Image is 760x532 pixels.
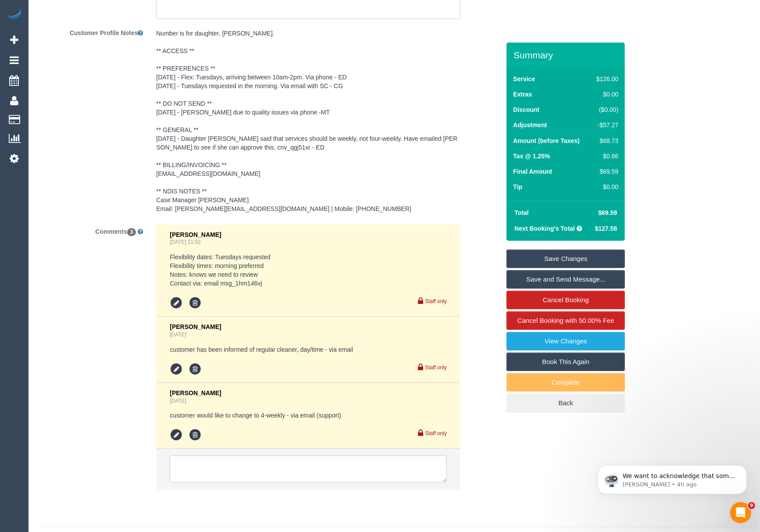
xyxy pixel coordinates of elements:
small: Staff only [425,430,447,436]
div: $126.00 [593,75,618,83]
label: Extras [513,90,532,99]
div: $0.86 [593,152,618,161]
label: Comments [31,224,150,236]
div: $0.00 [593,90,618,99]
a: Cancel Booking with 50.00% Fee [507,311,625,330]
pre: Flexibility dates: Tuesdays requested Flexibility times: morning preferred Notes: knows we need t... [170,253,447,288]
label: Adjustment [513,121,547,129]
div: $69.59 [593,167,618,176]
label: Discount [513,105,539,114]
pre: Number is for daughter, [PERSON_NAME]. ** ACCESS ** ** PREFERENCES ** [DATE] - Flex: Tuesdays, ar... [156,29,460,213]
iframe: Intercom notifications message [585,447,760,508]
label: Final Amount [513,167,552,176]
span: [PERSON_NAME] [170,231,221,238]
span: [PERSON_NAME] [170,323,221,330]
span: 3 [127,228,136,236]
a: View Changes [507,332,625,350]
label: Customer Profile Notes [31,25,150,37]
label: Tip [513,182,522,191]
strong: Total [514,209,528,216]
a: Book This Again [507,353,625,371]
small: Staff only [425,364,447,371]
label: Service [513,75,535,83]
div: -$57.27 [593,121,618,129]
strong: Next Booking's Total [514,225,575,232]
a: Back [507,394,625,412]
a: [DATE] [170,332,186,338]
span: Cancel Booking with 50.00% Fee [517,317,614,324]
iframe: Intercom live chat [730,502,751,523]
span: [PERSON_NAME] [170,389,221,396]
span: 9 [748,502,755,509]
a: [DATE] 11:52 [170,239,201,245]
div: ($0.00) [593,105,618,114]
div: $0.00 [593,182,618,191]
span: $127.58 [595,225,617,232]
a: Save and Send Message... [507,270,625,289]
a: Save Changes [507,250,625,268]
a: Cancel Booking [507,291,625,309]
span: $69.59 [599,209,617,216]
label: Amount (before Taxes) [513,136,579,145]
img: Automaid Logo [5,9,23,21]
a: [DATE] [170,398,186,404]
div: $68.73 [593,136,618,145]
label: Tax @ 1.25% [513,152,550,161]
pre: customer has been informed of regular cleaner, day/time - via email [170,345,447,354]
small: Staff only [425,298,447,304]
h3: Summary [514,50,621,60]
pre: customer would like to change to 4-weekly - via email (support) [170,411,447,420]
